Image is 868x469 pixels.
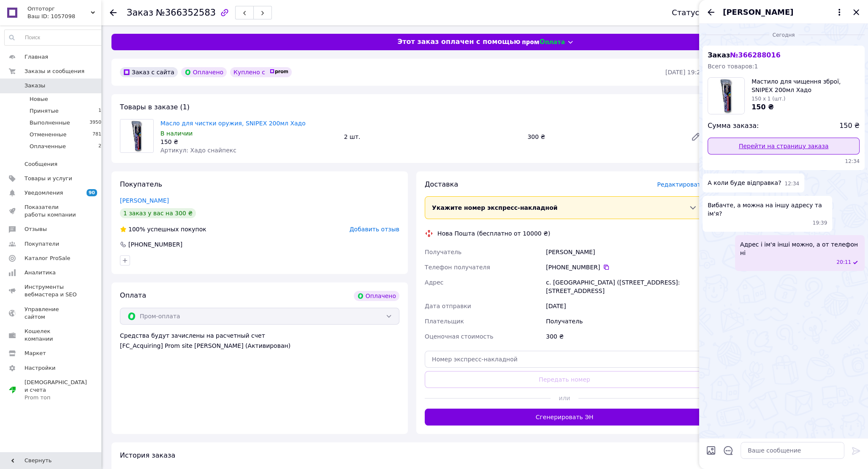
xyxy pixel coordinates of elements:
span: Сегодня [769,32,798,39]
span: Всего товаров: 1 [708,63,758,70]
img: Масло для чистки оружия, SNIPEX 200мл Хадо [120,119,153,152]
span: Главная [24,53,48,61]
a: [PERSON_NAME] [120,197,169,204]
div: Куплено с [230,67,292,77]
div: [PHONE_NUMBER] [127,240,183,249]
input: Номер экспресс-накладной [425,351,704,368]
span: 12:34 12.10.2025 [708,158,860,165]
span: Оптоторг [27,5,91,13]
span: Товары в заказе (1) [120,103,190,111]
span: Мастило для чищення зброї, SNIPEX 200мл Хадо [751,77,860,94]
span: Укажите номер экспресс-накладной [432,204,558,211]
span: Оценочная стоимость [425,333,494,340]
div: [PERSON_NAME] [544,244,706,260]
span: Доставка [425,180,458,188]
span: Артикул: Хадо снайпекс [160,147,236,154]
span: Кошелек компании [24,328,78,343]
span: № 366288016 [730,51,780,59]
span: Показатели работы компании [24,203,78,219]
span: Уведомления [24,189,63,197]
a: Редактировать [687,128,704,145]
span: Управление сайтом [24,306,78,321]
div: Получатель [544,314,706,329]
div: Оплачено [354,291,399,301]
span: или [551,394,578,402]
span: Этот заказ оплачен с помощью [397,37,520,47]
span: В наличии [160,130,193,137]
span: А коли буде відправка? [708,179,781,187]
span: Новые [30,95,48,103]
span: 100% [128,226,145,233]
span: Дата отправки [425,303,471,309]
span: Настройки [24,364,55,372]
span: Маркет [24,350,46,357]
div: 12.10.2025 [703,30,865,39]
input: Поиск [5,30,105,45]
img: prom [270,69,288,74]
span: Телефон получателя [425,264,490,271]
div: [FC_Acquiring] Prom site [PERSON_NAME] (Активирован) [120,342,399,350]
span: Получатель [425,249,461,255]
div: Оплачено [181,67,227,77]
div: Нова Пошта (бесплатно от 10000 ₴) [435,229,552,238]
span: Принятые [30,107,59,115]
span: Отмененные [30,131,66,138]
span: 7819 [92,131,104,138]
span: Добавить отзыв [350,226,399,233]
span: Выполненные [30,119,70,127]
span: Сумма заказа: [708,121,759,131]
span: №366352583 [156,8,216,18]
span: 39508 [90,119,104,127]
span: 90 [87,189,97,196]
span: Вибачте, а можна на іншу адресу та ім'я? [708,201,827,218]
div: Ваш ID: 1057098 [27,13,101,20]
button: Открыть шаблоны ответов [723,445,734,456]
span: Покупатели [24,240,59,248]
span: Заказ [127,8,153,18]
button: Закрыть [851,7,861,17]
span: 150 ₴ [751,103,774,111]
div: успешных покупок [120,225,206,233]
div: Средства будут зачислены на расчетный счет [120,331,399,350]
span: Оплата [120,291,146,299]
img: 4630201875_w160_h160_mastilo-dlya-chischennya.jpg [708,78,744,114]
span: Покупатель [120,180,162,188]
span: 19:39 12.10.2025 [813,220,827,227]
span: Инструменты вебмастера и SEO [24,283,78,298]
span: Оплаченные [30,143,66,150]
span: Плательщик [425,318,464,325]
div: 150 ₴ [160,138,337,146]
div: [PHONE_NUMBER] [546,263,704,271]
div: [DATE] [544,298,706,314]
div: Prom топ [24,394,87,401]
button: Назад [706,7,716,17]
span: [DEMOGRAPHIC_DATA] и счета [24,379,87,402]
span: Отзывы [24,225,47,233]
time: [DATE] 19:26 [665,69,704,76]
div: 300 ₴ [544,329,706,344]
span: 20:11 12.10.2025 [836,259,851,266]
div: Заказ с сайта [120,67,178,77]
span: Адрес [425,279,443,286]
div: Статус заказа [672,8,728,17]
span: Адрес і ім'я інші можно, а от телефон ні [740,240,860,257]
span: История заказа [120,451,175,459]
span: 12:34 12.10.2025 [784,180,799,187]
span: Редактировать [657,181,704,188]
span: [PERSON_NAME] [723,7,793,18]
span: 150 ₴ [839,121,860,131]
span: Сообщения [24,160,57,168]
div: Вернуться назад [110,8,117,17]
span: Заказы [24,82,45,89]
a: Масло для чистки оружия, SNIPEX 200мл Хадо [160,120,306,127]
div: с. [GEOGRAPHIC_DATA] ([STREET_ADDRESS]: [STREET_ADDRESS] [544,275,706,298]
button: [PERSON_NAME] [723,7,844,18]
span: Товары и услуги [24,175,72,182]
div: 2 шт. [341,131,524,143]
span: 150 x 1 (шт.) [751,96,785,102]
button: Сгенерировать ЭН [425,409,704,426]
span: Заказы и сообщения [24,68,84,75]
a: Перейти на страницу заказа [708,138,860,155]
div: 300 ₴ [524,131,684,143]
span: Аналитика [24,269,56,277]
